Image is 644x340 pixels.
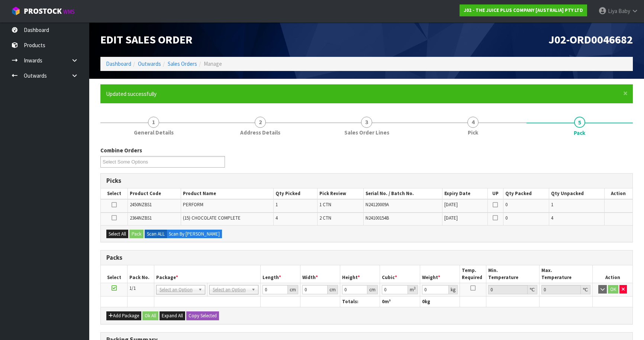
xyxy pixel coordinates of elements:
[380,296,420,307] th: m³
[551,201,553,208] span: 1
[422,298,425,305] span: 0
[63,8,75,15] small: WMS
[148,117,159,128] span: 1
[160,285,195,294] span: Select an Option
[608,7,617,14] span: Liya
[468,129,478,136] span: Pick
[183,215,241,221] span: (15) CHOCOLATE COMPLETE
[129,230,144,239] button: Pack
[604,188,632,199] th: Action
[505,215,508,221] span: 0
[128,265,154,283] th: Pack No.
[100,146,142,154] label: Combine Orders
[300,265,340,283] th: Width
[420,265,460,283] th: Weight
[382,298,384,305] span: 0
[549,188,604,199] th: Qty Unpacked
[24,6,62,16] span: ProStock
[101,265,128,283] th: Select
[486,265,540,283] th: Min. Temperature
[128,188,181,199] th: Product Code
[442,188,487,199] th: Expiry Date
[106,177,627,184] h3: Picks
[444,215,458,221] span: [DATE]
[487,188,503,199] th: UP
[344,129,389,136] span: Sales Order Lines
[260,265,300,283] th: Length
[593,265,632,283] th: Action
[213,285,248,294] span: Select an Option
[414,286,416,291] sup: 3
[276,201,278,208] span: 1
[449,285,458,294] div: kg
[460,4,587,16] a: J02 - THE JUICE PLUS COMPANY [AUSTRALIA] PTY LTD
[276,215,278,221] span: 4
[380,265,420,283] th: Cubic
[467,117,479,128] span: 4
[340,265,380,283] th: Height
[408,285,418,294] div: m
[366,215,389,221] span: N24100154B
[317,188,364,199] th: Pick Review
[130,215,152,221] span: 2364NZBS1
[366,201,389,208] span: N24120009A
[129,285,136,291] span: 1/1
[100,32,193,46] span: Edit Sales Order
[145,230,167,239] label: Scan ALL
[367,285,378,294] div: cm
[503,188,549,199] th: Qty Packed
[319,215,331,221] span: 2 CTN
[328,285,338,294] div: cm
[106,60,131,67] a: Dashboard
[167,230,222,239] label: Scan By [PERSON_NAME]
[181,188,274,199] th: Product Name
[361,117,372,128] span: 3
[574,129,585,137] span: Pack
[505,201,508,208] span: 0
[168,60,197,67] a: Sales Orders
[618,7,630,14] span: Baby
[106,311,141,320] button: Add Package
[364,188,442,199] th: Serial No. / Batch No.
[319,201,331,208] span: 1 CTN
[581,285,590,294] div: ℃
[204,60,222,67] span: Manage
[608,285,618,294] button: OK
[186,311,219,320] button: Copy Selected
[460,265,486,283] th: Temp. Required
[138,60,161,67] a: Outwards
[288,285,298,294] div: cm
[162,313,183,319] span: Expand All
[274,188,317,199] th: Qty Picked
[255,117,266,128] span: 2
[142,311,158,320] button: Ok All
[548,32,633,46] span: J02-ORD0046682
[106,254,627,261] h3: Packs
[101,188,128,199] th: Select
[106,90,157,97] span: Updated successfully
[540,265,593,283] th: Max. Temperature
[623,88,628,98] span: ×
[130,201,152,208] span: 2450NZBS1
[154,265,260,283] th: Package
[160,311,185,320] button: Expand All
[528,285,537,294] div: ℃
[551,215,553,221] span: 4
[444,201,458,208] span: [DATE]
[464,7,583,13] strong: J02 - THE JUICE PLUS COMPANY [AUSTRALIA] PTY LTD
[340,296,380,307] th: Totals:
[420,296,460,307] th: kg
[11,6,20,16] img: cube-alt.png
[240,129,280,136] span: Address Details
[183,201,203,208] span: PERFORM
[134,129,174,136] span: General Details
[106,230,128,239] button: Select All
[574,117,585,128] span: 5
